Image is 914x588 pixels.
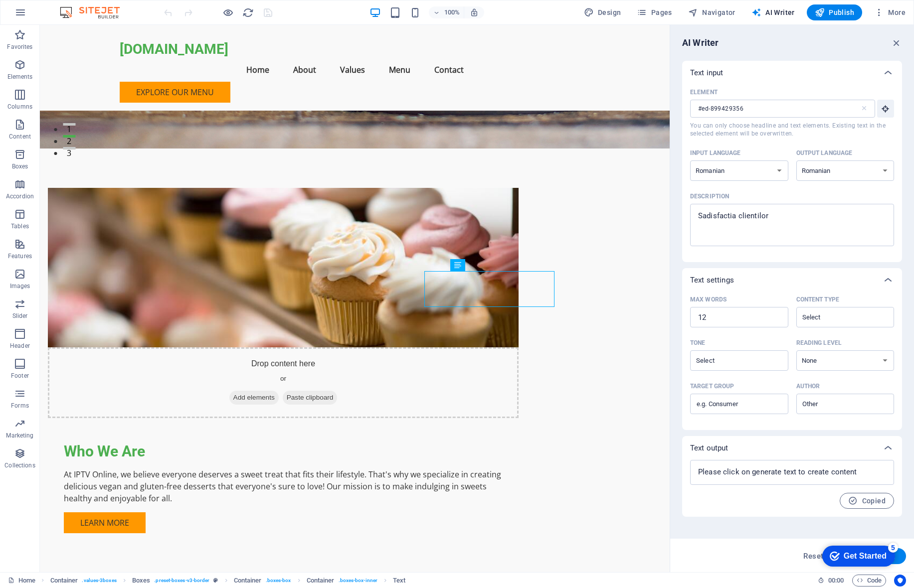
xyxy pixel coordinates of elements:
[4,461,35,469] p: Collections
[796,160,895,181] select: Output language
[690,443,729,453] p: Text output
[6,192,34,200] p: Accordion
[796,149,853,157] p: Output language
[682,268,902,292] div: Text settings
[807,4,862,20] button: Publish
[82,575,116,587] span: . values-3boxes
[682,85,902,262] div: Text input
[688,7,735,17] span: Navigator
[684,4,739,20] button: Navigator
[690,68,723,78] p: Text input
[393,575,405,587] span: Click to select. Double-click to edit
[339,575,378,587] span: . boxes-box-inner
[189,366,239,380] span: Add elements
[7,43,32,51] p: Favorites
[690,382,734,390] p: Target group
[11,222,29,230] p: Tables
[857,575,882,587] span: Code
[6,432,33,440] p: Marketing
[132,575,150,587] span: Click to select. Double-click to edit
[690,149,741,157] p: Input language
[23,110,35,113] button: 2
[12,162,28,170] p: Boxes
[852,575,886,587] button: Code
[690,122,894,138] span: You can only choose headline and text elements. Existing text in the selected element will be ove...
[470,8,479,17] i: On resize automatically adjust zoom level to fit chosen device.
[50,575,406,587] nav: breadcrumb
[9,133,31,141] p: Content
[682,61,902,85] div: Text input
[751,7,795,17] span: AI Writer
[633,4,676,20] button: Pages
[8,575,35,587] a: Click to cancel selection. Double-click to open Pages
[690,88,718,96] p: Element
[234,575,262,587] span: Click to select. Double-click to edit
[870,4,910,20] button: More
[74,2,84,12] div: 5
[690,160,788,181] select: Input language
[222,6,234,18] button: Click here to leave preview mode and continue editing
[50,575,78,587] span: Click to select. Double-click to edit
[266,575,291,587] span: . boxes-box
[11,372,29,380] p: Footer
[835,577,837,584] span: :
[242,6,254,18] button: reload
[815,7,854,17] span: Publish
[799,397,875,411] input: AuthorClear
[154,575,209,587] span: . preset-boxes-v3-border
[682,436,902,460] div: Text output
[213,578,218,583] i: This element is a customizable preset
[840,493,894,509] button: Copied
[243,366,298,380] span: Paste clipboard
[818,575,844,587] h6: Session time
[57,6,132,18] img: Editor Logo
[799,310,875,324] input: Content typeClear
[690,396,788,412] input: Target group
[8,5,81,26] div: Get Started 5 items remaining, 0% complete
[23,122,35,125] button: 3
[7,73,33,81] p: Elements
[7,103,32,111] p: Columns
[307,575,335,587] span: Click to select. Double-click to edit
[10,282,30,290] p: Images
[695,209,889,241] textarea: Description
[796,382,820,390] p: Author
[637,7,672,17] span: Pages
[690,295,727,303] p: Max words
[690,100,860,118] input: ElementYou can only choose headline and text elements. Existing text in the selected element will...
[796,350,895,371] select: Reading level
[747,4,799,20] button: AI Writer
[803,552,823,560] span: Reset
[796,295,839,303] p: Content type
[848,496,886,506] span: Copied
[796,339,842,347] p: Reading level
[682,460,902,517] div: Text output
[11,402,29,410] p: Forms
[8,252,32,260] p: Features
[894,575,906,587] button: Usercentrics
[29,11,72,20] div: Get Started
[690,275,734,285] p: Text settings
[690,192,729,200] p: Description
[682,37,719,49] h6: AI Writer
[798,548,829,564] button: Reset
[828,575,844,587] span: 00 00
[242,7,254,18] i: Reload page
[682,292,902,430] div: Text settings
[877,100,894,118] button: ElementYou can only choose headline and text elements. Existing text in the selected element will...
[580,4,625,20] button: Design
[429,6,464,18] button: 100%
[23,98,35,101] button: 1
[10,342,30,350] p: Header
[580,4,625,20] div: Design (Ctrl+Alt+Y)
[584,7,621,17] span: Design
[874,7,906,17] span: More
[690,339,705,347] p: Tone
[693,353,769,368] input: ToneClear
[444,6,460,18] h6: 100%
[8,322,479,393] div: Drop content here
[12,312,28,320] p: Slider
[690,307,788,327] input: Max words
